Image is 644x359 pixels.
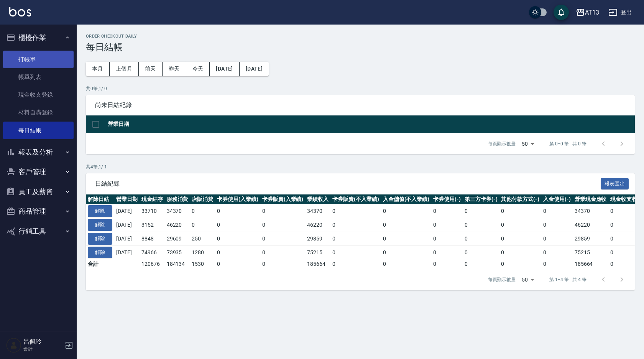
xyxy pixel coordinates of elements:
td: 0 [330,218,381,232]
td: 0 [541,204,573,218]
button: 今天 [186,62,210,76]
td: 0 [499,245,541,259]
td: [DATE] [114,204,140,218]
td: 0 [431,232,463,245]
div: 50 [519,133,537,154]
td: 0 [260,218,306,232]
th: 營業日期 [106,115,635,133]
td: 0 [463,204,499,218]
td: [DATE] [114,218,140,232]
td: 34370 [305,204,330,218]
div: 50 [519,269,537,290]
p: 共 4 筆, 1 / 1 [86,163,635,170]
td: 185664 [573,259,609,269]
a: 報表匯出 [601,179,629,187]
td: [DATE] [114,245,140,259]
td: 0 [463,232,499,245]
th: 第三方卡券(-) [463,194,499,204]
button: save [554,5,569,20]
td: 0 [541,245,573,259]
th: 營業現金應收 [573,194,609,204]
td: 33710 [140,204,165,218]
button: 上個月 [110,62,139,76]
td: 46220 [165,218,190,232]
th: 其他付款方式(-) [499,194,541,204]
th: 卡券使用(入業績) [215,194,260,204]
th: 卡券使用(-) [431,194,463,204]
td: 0 [381,232,432,245]
h5: 呂佩玲 [23,338,62,346]
th: 入金使用(-) [541,194,573,204]
button: AT13 [573,5,602,20]
td: 0 [381,218,432,232]
p: 每頁顯示數量 [488,276,516,283]
p: 會計 [23,346,62,352]
td: 0 [381,204,432,218]
button: 櫃檯作業 [3,28,74,48]
td: 1530 [190,259,215,269]
td: 0 [541,259,573,269]
td: 8848 [140,232,165,245]
td: 0 [431,259,463,269]
h2: Order checkout daily [86,34,635,39]
td: 0 [330,245,381,259]
button: 商品管理 [3,201,74,221]
td: 0 [381,245,432,259]
td: 0 [541,232,573,245]
td: 0 [215,232,260,245]
button: 解除 [88,247,112,259]
td: 0 [260,259,306,269]
button: [DATE] [210,62,239,76]
button: 解除 [88,233,112,245]
td: 0 [499,232,541,245]
td: 46220 [573,218,609,232]
th: 入金儲值(不入業績) [381,194,432,204]
td: 74966 [140,245,165,259]
th: 營業日期 [114,194,140,204]
td: 0 [215,259,260,269]
a: 每日結帳 [3,122,74,139]
td: 0 [215,218,260,232]
td: 0 [330,232,381,245]
img: Logo [9,7,31,16]
button: 昨天 [163,62,186,76]
td: 185664 [305,259,330,269]
th: 解除日結 [86,194,114,204]
td: 0 [431,204,463,218]
th: 現金結存 [140,194,165,204]
button: 解除 [88,219,112,231]
td: 0 [431,245,463,259]
td: 75215 [305,245,330,259]
span: 尚未日結紀錄 [95,101,626,109]
td: 29859 [573,232,609,245]
td: 0 [190,218,215,232]
td: 0 [190,204,215,218]
td: 0 [381,259,432,269]
td: 3152 [140,218,165,232]
button: 本月 [86,62,110,76]
button: 員工及薪資 [3,182,74,202]
button: 報表匯出 [601,178,629,190]
button: 客戶管理 [3,162,74,182]
td: 0 [463,259,499,269]
td: 0 [499,218,541,232]
td: 0 [330,259,381,269]
th: 店販消費 [190,194,215,204]
td: 75215 [573,245,609,259]
a: 材料自購登錄 [3,104,74,121]
td: 0 [499,204,541,218]
button: [DATE] [240,62,269,76]
a: 帳單列表 [3,68,74,86]
td: 0 [463,245,499,259]
td: [DATE] [114,232,140,245]
td: 120676 [140,259,165,269]
button: 解除 [88,205,112,217]
td: 0 [330,204,381,218]
p: 每頁顯示數量 [488,140,516,147]
td: 34370 [573,204,609,218]
span: 日結紀錄 [95,180,601,188]
td: 0 [215,245,260,259]
p: 第 0–0 筆 共 0 筆 [549,140,586,147]
td: 0 [431,218,463,232]
th: 業績收入 [305,194,330,204]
